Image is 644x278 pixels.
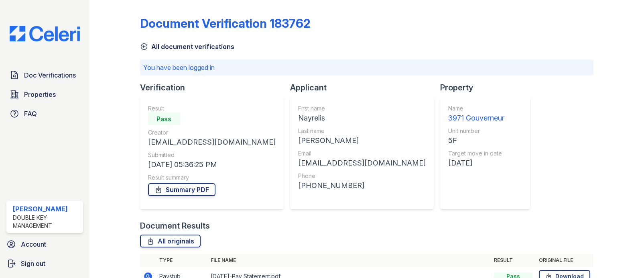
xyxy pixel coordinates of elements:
div: Creator [148,129,276,137]
a: All document verifications [140,42,234,51]
th: Original file [536,254,593,267]
div: Submitted [148,151,276,159]
div: [PERSON_NAME] [13,204,80,214]
div: Phone [298,172,426,180]
p: You have been logged in [143,63,590,72]
div: Last name [298,127,426,135]
a: Name 3971 Gouverneur [448,104,504,124]
div: Pass [148,112,180,125]
a: Account [3,236,86,252]
div: [PHONE_NUMBER] [298,180,426,191]
img: CE_Logo_Blue-a8612792a0a2168367f1c8372b55b34899dd931a85d93a1a3d3e32e68fde9ad4.png [3,26,86,41]
div: Double Key Management [13,214,80,230]
div: [EMAIL_ADDRESS][DOMAIN_NAME] [148,137,276,148]
span: Doc Verifications [24,70,76,80]
div: Property [440,82,536,93]
div: Document Verification 183762 [140,16,311,31]
div: 5F [448,135,504,146]
div: First name [298,104,426,112]
div: Nayrelis [298,112,426,124]
div: [DATE] 05:36:25 PM [148,159,276,170]
a: Summary PDF [148,183,215,196]
th: Type [156,254,207,267]
div: Name [448,104,504,112]
div: [EMAIL_ADDRESS][DOMAIN_NAME] [298,157,426,169]
a: Sign out [3,256,86,272]
div: [DATE] [448,157,504,169]
div: Verification [140,82,290,93]
th: Result [491,254,536,267]
div: Applicant [290,82,440,93]
a: All originals [140,235,201,247]
a: FAQ [6,106,83,122]
a: Doc Verifications [6,67,83,83]
div: Result summary [148,174,276,182]
span: Account [21,239,46,249]
div: Email [298,149,426,157]
div: 3971 Gouverneur [448,112,504,124]
div: Result [148,104,276,112]
span: FAQ [24,109,37,119]
span: Sign out [21,259,45,268]
div: [PERSON_NAME] [298,135,426,146]
span: Properties [24,90,56,99]
div: Document Results [140,220,210,231]
div: Target move in date [448,149,504,157]
div: Unit number [448,127,504,135]
a: Properties [6,86,83,102]
th: File name [207,254,491,267]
